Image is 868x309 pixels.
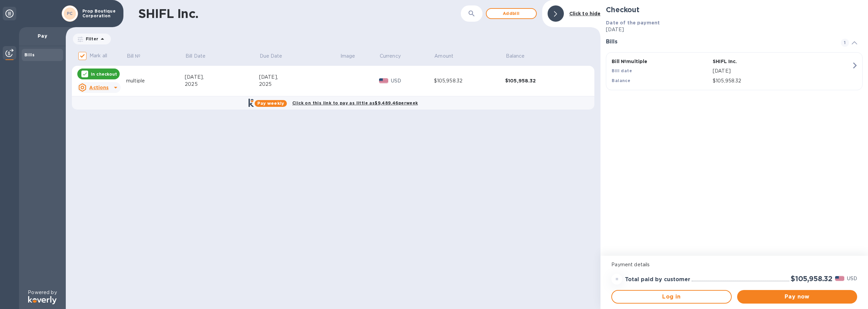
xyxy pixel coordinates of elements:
b: Pay weekly [257,101,284,106]
div: $105,958.32 [505,77,581,84]
div: = [611,274,622,285]
img: USD [379,78,388,83]
b: PC [67,11,73,16]
p: Pay [24,33,60,39]
span: Balance [506,53,534,60]
div: multiple [126,77,185,84]
img: USD [835,276,844,281]
p: Payment details [611,261,857,268]
span: Add bill [492,9,531,18]
p: $105,958.32 [713,77,851,84]
p: Due Date [260,53,282,60]
h2: Checkout [606,5,863,14]
span: Pay now [743,293,852,301]
p: [DATE] [713,67,851,75]
span: Due Date [260,53,291,60]
p: [DATE] [606,26,863,33]
h1: SHIFL Inc. [138,6,461,21]
p: Bill Date [185,53,205,60]
span: Bill № [127,53,150,60]
button: Addbill [486,8,537,19]
button: Log in [611,290,731,304]
p: Bill № [127,53,141,60]
div: [DATE], [185,74,259,81]
p: Filter [83,36,98,42]
p: Bill № multiple [612,58,710,65]
p: Image [340,53,355,60]
p: Amount [434,53,453,60]
p: USD [847,275,857,282]
span: 1 [841,39,849,47]
b: Balance [612,78,630,83]
b: Click to hide [569,11,601,16]
span: Bill Date [185,53,214,60]
h3: Total paid by customer [625,276,690,283]
p: SHIFL Inc. [713,58,811,65]
span: Log in [617,293,725,301]
p: In checkout [91,71,117,77]
button: Pay now [737,290,857,304]
p: Currency [380,53,401,60]
span: Amount [434,53,462,60]
p: Powered by [28,289,57,296]
div: 2025 [185,81,259,88]
b: Bills [24,52,35,57]
p: Prop Boutique Corporation [82,9,116,18]
h3: Bills [606,39,833,45]
div: [DATE], [259,74,340,81]
div: 2025 [259,81,340,88]
b: Bill date [612,68,632,73]
button: Bill №multipleSHIFL Inc.Bill date[DATE]Balance$105,958.32 [606,52,863,90]
p: USD [391,77,434,84]
b: Click on this link to pay as little as $9,489.46 per week [292,100,418,105]
h2: $105,958.32 [791,274,832,283]
p: Mark all [90,52,107,59]
b: Date of the payment [606,20,660,25]
u: Actions [89,85,108,90]
img: Logo [28,296,57,304]
div: $105,958.32 [434,77,505,84]
p: Balance [506,53,525,60]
